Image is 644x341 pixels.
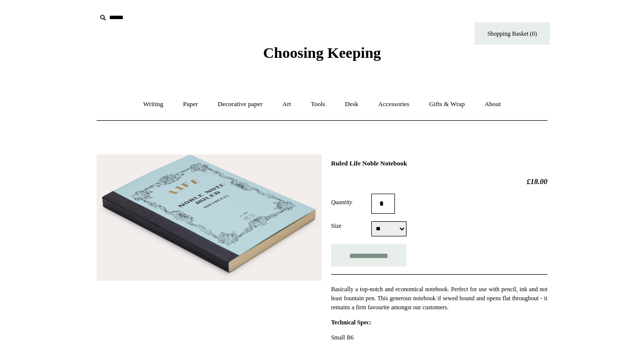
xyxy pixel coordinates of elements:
a: Writing [134,91,173,118]
p: Basically a top-notch and economical notebook. Perfect for use with pencil, ink and not least fou... [331,285,547,312]
img: Ruled Life Noble Notebook [97,154,322,281]
span: Choosing Keeping [263,44,381,61]
a: Accessories [369,91,419,118]
a: Gifts & Wrap [420,91,474,118]
label: Quantity [331,198,371,207]
a: Shopping Basket (0) [474,22,550,45]
a: Desk [336,91,368,118]
a: About [475,91,510,118]
a: Tools [302,91,335,118]
strong: Technical Spec: [331,319,371,326]
label: Size [331,221,371,230]
a: Paper [174,91,207,118]
h2: £18.00 [331,177,547,186]
a: Decorative paper [209,91,272,118]
a: Choosing Keeping [263,52,381,59]
h1: Ruled Life Noble Notebook [331,159,547,167]
a: Art [273,91,300,118]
